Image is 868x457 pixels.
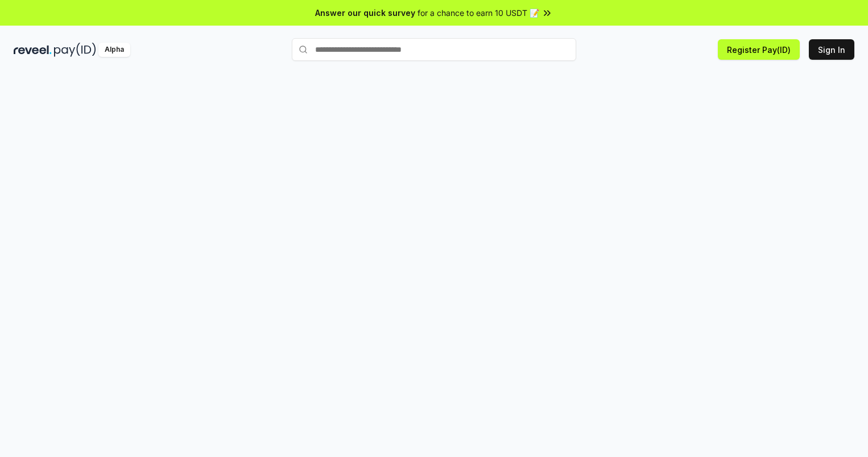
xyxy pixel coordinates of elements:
[809,39,854,60] button: Sign In
[14,43,52,57] img: reveel_dark
[54,43,96,57] img: pay_id
[315,7,415,19] span: Answer our quick survey
[418,7,539,19] span: for a chance to earn 10 USDT 📝
[98,43,130,57] div: Alpha
[718,39,800,60] button: Register Pay(ID)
